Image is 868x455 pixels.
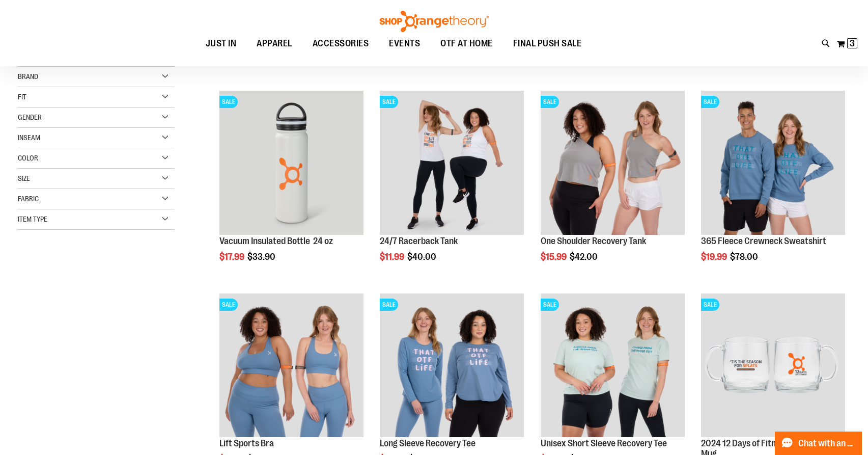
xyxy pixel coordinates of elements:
div: product [375,86,529,288]
span: Color [18,154,38,162]
span: FINAL PUSH SALE [513,32,582,55]
a: Main image of 2024 12 Days of Fitness 13 oz Glass MugSALE [701,293,845,439]
span: $40.00 [407,252,438,262]
img: Main of 2024 Covention Lift Sports Bra [219,293,363,438]
a: Vacuum Insulated Bottle 24 oz [219,236,333,246]
div: product [696,86,850,288]
a: 365 Fleece Crewneck SweatshirtSALE [701,91,845,236]
img: Main of 2024 AUGUST Unisex Short Sleeve Recovery Tee [541,293,685,438]
span: Size [18,174,30,182]
a: JUST IN [195,32,247,56]
a: 365 Fleece Crewneck Sweatshirt [701,236,826,246]
span: SALE [219,299,238,311]
img: 24/7 Racerback Tank [380,91,524,235]
span: SALE [701,299,719,311]
span: Chat with an Expert [798,439,856,448]
a: ACCESSORIES [302,32,379,56]
span: $15.99 [541,252,568,262]
a: Main of 2024 AUGUST Unisex Short Sleeve Recovery TeeSALE [541,293,685,439]
span: APPAREL [257,32,292,55]
button: Chat with an Expert [775,432,862,455]
a: FINAL PUSH SALE [503,32,592,55]
span: SALE [701,96,719,108]
a: Long Sleeve Recovery Tee [380,438,475,448]
a: 24/7 Racerback TankSALE [380,91,524,236]
span: Item Type [18,215,47,223]
span: $17.99 [219,252,246,262]
a: EVENTS [379,32,430,56]
span: Fit [18,93,26,101]
span: ACCESSORIES [313,32,369,55]
span: SALE [541,96,559,108]
a: Unisex Short Sleeve Recovery Tee [541,438,667,448]
a: Main of 2024 Covention Lift Sports BraSALE [219,293,363,439]
img: Main image of 2024 12 Days of Fitness 13 oz Glass Mug [701,293,845,438]
div: product [214,86,369,288]
span: OTF AT HOME [440,32,493,55]
img: Shop Orangetheory [378,11,490,32]
span: Brand [18,72,38,81]
span: $19.99 [701,252,729,262]
a: 24/7 Racerback Tank [380,236,458,246]
img: Vacuum Insulated Bottle 24 oz [219,91,363,235]
a: Main view of One Shoulder Recovery TankSALE [541,91,685,236]
span: SALE [541,299,559,311]
a: One Shoulder Recovery Tank [541,236,646,246]
span: Fabric [18,195,39,203]
span: SALE [219,96,238,108]
img: 365 Fleece Crewneck Sweatshirt [701,91,845,235]
a: Vacuum Insulated Bottle 24 ozSALE [219,91,363,236]
span: $78.00 [730,252,760,262]
span: 3 [850,38,855,48]
div: product [536,86,690,288]
span: SALE [380,299,398,311]
img: Main of 2024 AUGUST Long Sleeve Recovery Tee [380,293,524,438]
span: EVENTS [389,32,420,55]
span: Inseam [18,133,40,142]
img: Main view of One Shoulder Recovery Tank [541,91,685,235]
a: OTF AT HOME [430,32,503,56]
span: $42.00 [570,252,599,262]
span: Gender [18,113,42,121]
span: $11.99 [380,252,406,262]
span: SALE [380,96,398,108]
a: Lift Sports Bra [219,438,274,448]
span: $33.90 [247,252,277,262]
a: APPAREL [246,32,302,56]
span: JUST IN [206,32,237,55]
a: Main of 2024 AUGUST Long Sleeve Recovery TeeSALE [380,293,524,439]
